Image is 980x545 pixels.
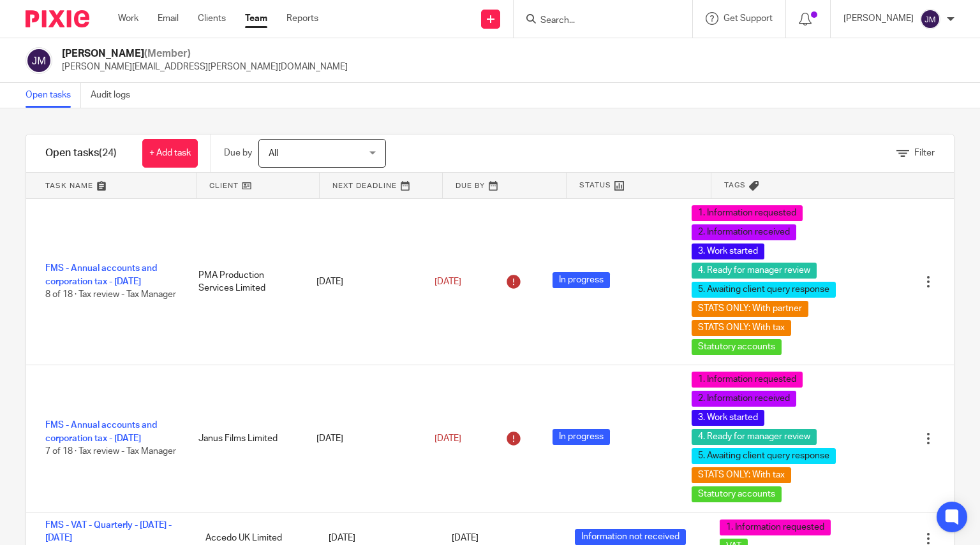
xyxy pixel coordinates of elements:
[286,12,318,25] a: Reports
[579,180,611,191] span: Status
[62,61,348,73] p: [PERSON_NAME][EMAIL_ADDRESS][PERSON_NAME][DOMAIN_NAME]
[304,426,422,451] div: [DATE]
[186,263,304,302] div: PMA Production Services Limited
[99,148,117,158] span: (24)
[158,12,179,25] a: Email
[26,83,81,108] a: Open tasks
[91,83,140,108] a: Audit logs
[434,277,461,286] span: [DATE]
[692,320,791,336] span: STATS ONLY: With tax
[45,521,172,542] a: FMS - VAT - Quarterly - [DATE] - [DATE]
[692,372,803,388] span: 1. Information requested
[26,10,89,27] img: Pixie
[692,486,782,502] span: Statutory accounts
[692,263,817,279] span: 4. Ready for manager review
[692,243,764,259] span: 3. Work started
[539,15,654,27] input: Search
[692,391,796,407] span: 2. Information received
[553,272,610,288] span: In progress
[186,426,304,451] div: Janus Films Limited
[434,434,461,443] span: [DATE]
[45,147,117,160] h1: Open tasks
[45,421,157,442] a: FMS - Annual accounts and corporation tax - [DATE]
[843,12,914,25] p: [PERSON_NAME]
[245,12,267,25] a: Team
[920,9,940,29] img: svg%3E
[692,205,803,221] span: 1. Information requested
[914,149,935,157] span: Filter
[692,410,764,426] span: 3. Work started
[144,48,191,59] span: (Member)
[269,149,278,158] span: All
[118,12,138,25] a: Work
[198,12,226,25] a: Clients
[692,448,836,464] span: 5. Awaiting client query response
[304,269,422,294] div: [DATE]
[452,534,479,543] span: [DATE]
[62,47,348,61] h2: [PERSON_NAME]
[724,14,773,23] span: Get Support
[692,224,796,240] span: 2. Information received
[692,301,808,317] span: STATS ONLY: With partner
[45,447,176,456] span: 7 of 18 · Tax review - Tax Manager
[692,467,791,483] span: STATS ONLY: With tax
[26,47,52,74] img: svg%3E
[142,139,198,168] a: + Add task
[224,147,252,159] p: Due by
[692,339,782,355] span: Statutory accounts
[45,264,157,286] a: FMS - Annual accounts and corporation tax - [DATE]
[575,529,686,545] span: Information not received
[720,520,831,535] span: 1. Information requested
[45,290,176,299] span: 8 of 18 · Tax review - Tax Manager
[692,429,817,445] span: 4. Ready for manager review
[692,282,836,298] span: 5. Awaiting client query response
[724,180,746,191] span: Tags
[553,429,610,445] span: In progress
